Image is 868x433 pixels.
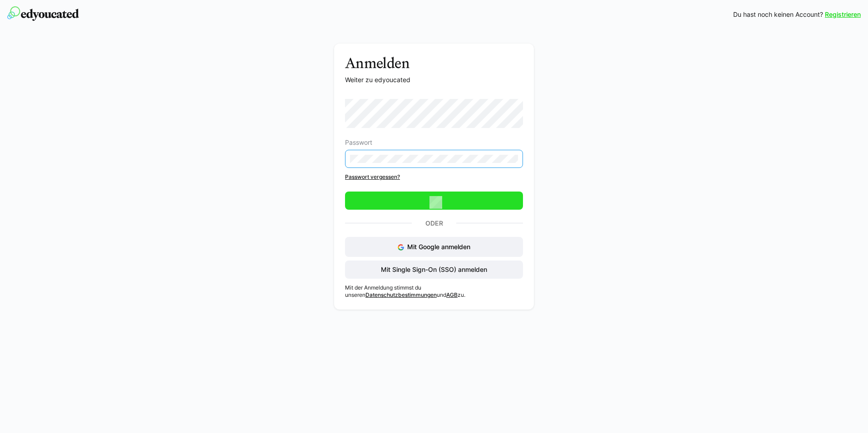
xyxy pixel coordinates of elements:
[345,54,523,72] h3: Anmelden
[380,265,488,274] span: Mit Single Sign-On (SSO) anmelden
[412,217,456,230] p: Oder
[345,139,372,146] span: Passwort
[345,173,523,181] a: Passwort vergessen?
[345,237,523,257] button: Mit Google anmelden
[7,6,79,21] img: edyoucated
[345,75,523,84] p: Weiter zu edyoucated
[345,284,523,299] p: Mit der Anmeldung stimmst du unseren und zu.
[733,10,823,19] span: Du hast noch keinen Account?
[446,291,458,298] a: AGB
[825,10,861,19] a: Registrieren
[365,291,437,298] a: Datenschutzbestimmungen
[407,243,470,251] span: Mit Google anmelden
[345,261,523,279] button: Mit Single Sign-On (SSO) anmelden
